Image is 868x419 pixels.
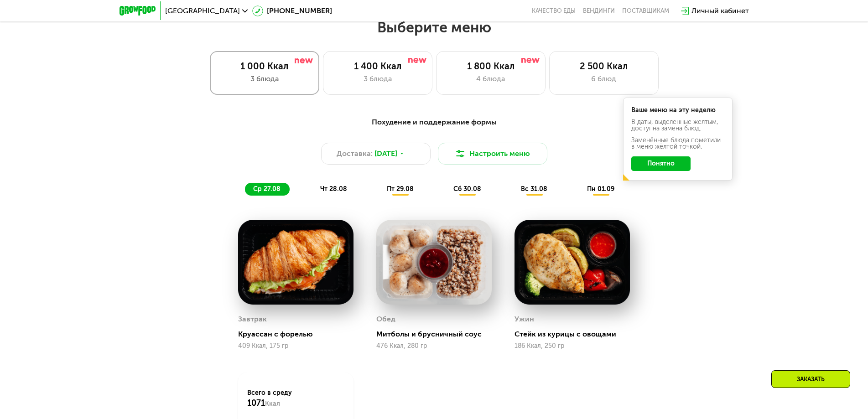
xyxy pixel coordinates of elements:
[253,185,281,193] span: ср 27.08
[337,148,373,159] span: Доставка:
[265,400,280,408] span: Ккал
[333,61,423,72] div: 1 400 Ккал
[333,73,423,84] div: 3 блюда
[622,7,669,15] div: поставщикам
[164,117,704,128] div: Похудение и поддержание формы
[238,330,361,339] div: Круассан с форелью
[521,185,547,193] span: вс 31.08
[438,143,547,165] button: Настроить меню
[238,312,267,326] div: Завтрак
[771,370,850,388] div: Заказать
[29,18,839,36] h2: Выберите меню
[446,61,536,72] div: 1 800 Ккал
[376,312,395,326] div: Обед
[387,185,414,193] span: пт 29.08
[532,7,576,15] a: Качество еды
[515,330,637,339] div: Стейк из курицы с овощами
[559,73,649,84] div: 6 блюд
[453,185,481,193] span: сб 30.08
[165,7,240,15] span: [GEOGRAPHIC_DATA]
[219,73,310,84] div: 3 блюда
[583,7,615,15] a: Вендинги
[374,148,397,159] span: [DATE]
[515,312,534,326] div: Ужин
[631,137,724,150] div: Заменённые блюда пометили в меню жёлтой точкой.
[631,107,724,114] div: Ваше меню на эту неделю
[320,185,347,193] span: чт 28.08
[376,342,492,350] div: 476 Ккал, 280 гр
[247,398,265,408] span: 1071
[252,5,332,16] a: [PHONE_NUMBER]
[446,73,536,84] div: 4 блюда
[238,342,353,350] div: 409 Ккал, 175 гр
[631,119,724,132] div: В даты, выделенные желтым, доступна замена блюд.
[691,5,749,16] div: Личный кабинет
[631,156,691,171] button: Понятно
[559,61,649,72] div: 2 500 Ккал
[515,342,630,350] div: 186 Ккал, 250 гр
[587,185,614,193] span: пн 01.09
[219,61,310,72] div: 1 000 Ккал
[376,330,499,339] div: Митболы и брусничный соус
[247,388,344,409] div: Всего в среду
